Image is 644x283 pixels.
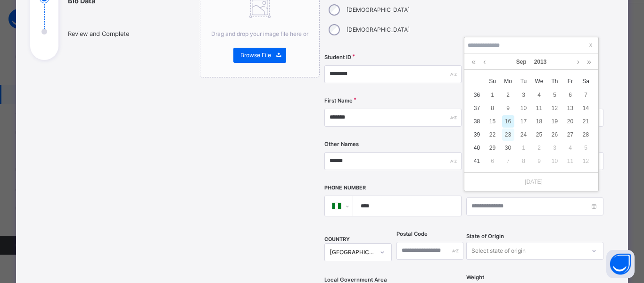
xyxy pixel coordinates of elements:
td: October 5, 2013 [578,141,594,154]
div: 3 [549,142,561,154]
div: 1 [518,142,530,154]
label: Student ID [324,53,351,61]
div: 11 [564,155,577,167]
a: Sep [512,54,530,70]
td: September 19, 2013 [547,115,562,128]
td: September 4, 2013 [531,88,547,102]
td: September 17, 2013 [516,115,531,128]
div: 9 [502,102,514,114]
div: 10 [518,102,530,114]
div: 23 [502,129,514,141]
td: September 5, 2013 [547,88,562,102]
div: 5 [580,142,592,154]
span: Tu [516,77,531,86]
div: 20 [564,115,577,128]
th: Fri [562,74,578,88]
label: Phone Number [324,184,366,192]
td: September 8, 2013 [485,102,500,115]
td: October 4, 2013 [562,141,578,154]
span: Fr [562,77,578,86]
td: September 20, 2013 [562,115,578,128]
td: 41 [469,154,485,168]
td: October 11, 2013 [562,154,578,168]
td: October 3, 2013 [547,141,562,154]
td: September 23, 2013 [500,128,516,141]
div: 8 [518,155,530,167]
span: Browse File [240,51,271,60]
td: September 29, 2013 [485,141,500,154]
th: Sun [485,74,500,88]
td: September 21, 2013 [578,115,594,128]
td: September 1, 2013 [485,88,500,102]
td: September 11, 2013 [531,102,547,115]
div: 2 [502,89,514,101]
div: Select state of origin [471,242,526,260]
td: October 12, 2013 [578,154,594,168]
div: 24 [518,129,530,141]
div: 18 [533,115,545,128]
div: 3 [518,89,530,101]
th: Sat [578,74,594,88]
td: 38 [469,115,485,128]
div: 4 [564,142,577,154]
div: 15 [487,115,499,128]
td: September 30, 2013 [500,141,516,154]
div: 5 [549,89,561,101]
td: September 7, 2013 [578,88,594,102]
td: 39 [469,128,485,141]
label: Weight [466,274,484,282]
div: 25 [533,129,545,141]
div: 27 [564,129,577,141]
label: [DEMOGRAPHIC_DATA] [347,26,410,34]
div: 11 [533,102,545,114]
th: Mon [500,74,516,88]
td: September 13, 2013 [562,102,578,115]
div: 2 [533,142,545,154]
td: 37 [469,102,485,115]
label: [DEMOGRAPHIC_DATA] [347,6,410,14]
a: Last year (Control + left) [469,54,478,70]
td: September 2, 2013 [500,88,516,102]
div: 22 [487,129,499,141]
div: 21 [580,115,592,128]
td: October 1, 2013 [516,141,531,154]
div: 19 [549,115,561,128]
label: Other Names [324,140,359,148]
th: Wed [531,74,547,88]
span: Su [485,77,500,86]
div: 7 [502,155,514,167]
span: State of Origin [466,232,504,240]
td: September 18, 2013 [531,115,547,128]
td: September 24, 2013 [516,128,531,141]
a: Next month (PageDown) [575,54,582,70]
td: October 8, 2013 [516,154,531,168]
a: 2013 [530,54,551,70]
div: 16 [502,115,514,128]
td: September 28, 2013 [578,128,594,141]
a: Next year (Control + right) [585,54,594,70]
div: 12 [549,102,561,114]
div: 6 [564,89,577,101]
div: 30 [502,142,514,154]
td: 40 [469,141,485,154]
th: Tue [516,74,531,88]
div: 28 [580,129,592,141]
span: Mo [500,77,516,86]
td: October 7, 2013 [500,154,516,168]
td: September 3, 2013 [516,88,531,102]
td: October 2, 2013 [531,141,547,154]
td: September 22, 2013 [485,128,500,141]
label: First Name [324,97,353,105]
div: 6 [487,155,499,167]
a: [DATE] [520,178,543,186]
div: 1 [487,89,499,101]
div: 8 [487,102,499,114]
td: 36 [469,88,485,102]
td: September 6, 2013 [562,88,578,102]
div: 7 [580,89,592,101]
span: We [531,77,547,86]
td: October 6, 2013 [485,154,500,168]
div: 10 [549,155,561,167]
div: 29 [487,142,499,154]
td: October 10, 2013 [547,154,562,168]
